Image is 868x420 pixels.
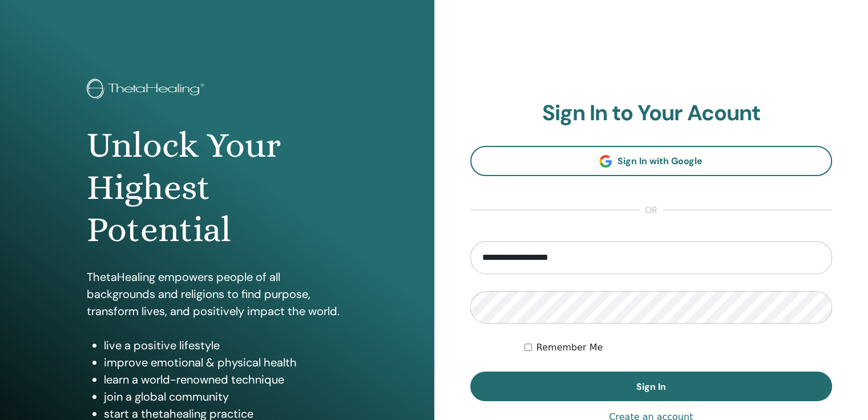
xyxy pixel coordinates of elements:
[87,268,348,320] p: ThetaHealing empowers people of all backgrounds and religions to find purpose, transform lives, a...
[636,381,666,393] span: Sign In
[87,124,348,251] h1: Unlock Your Highest Potential
[536,341,603,354] label: Remember Me
[470,100,833,127] h2: Sign In to Your Acount
[104,371,348,388] li: learn a world-renowned technique
[470,146,833,176] a: Sign In with Google
[104,388,348,405] li: join a global community
[470,372,833,401] button: Sign In
[524,341,832,354] div: Keep me authenticated indefinitely or until I manually logout
[104,354,348,371] li: improve emotional & physical health
[639,203,663,217] span: or
[617,155,703,167] span: Sign In with Google
[104,337,348,354] li: live a positive lifestyle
